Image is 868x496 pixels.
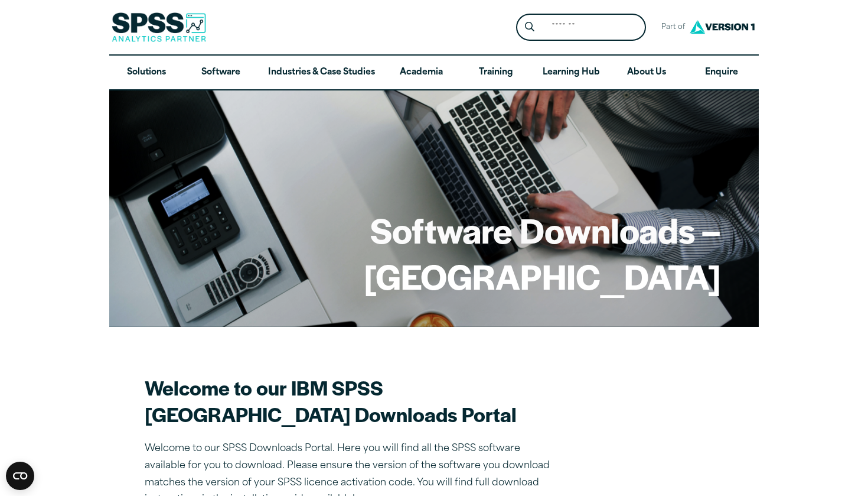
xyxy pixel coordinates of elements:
[533,56,609,90] a: Learning Hub
[109,56,759,90] nav: Desktop version of site main menu
[687,16,758,38] img: Version1 Logo
[525,22,534,32] svg: Search magnifying glass icon
[145,374,558,427] h2: Welcome to our IBM SPSS [GEOGRAPHIC_DATA] Downloads Portal
[684,56,759,90] a: Enquire
[609,56,684,90] a: About Us
[259,56,384,90] a: Industries & Case Studies
[109,56,184,90] a: Solutions
[519,17,541,38] button: Search magnifying glass icon
[459,56,533,90] a: Training
[6,462,34,490] button: Open CMP widget
[384,56,459,90] a: Academia
[147,207,721,299] h1: Software Downloads – [GEOGRAPHIC_DATA]
[655,19,687,36] span: Part of
[184,56,258,90] a: Software
[516,14,646,41] form: Site Header Search Form
[112,12,206,42] img: SPSS Analytics Partner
